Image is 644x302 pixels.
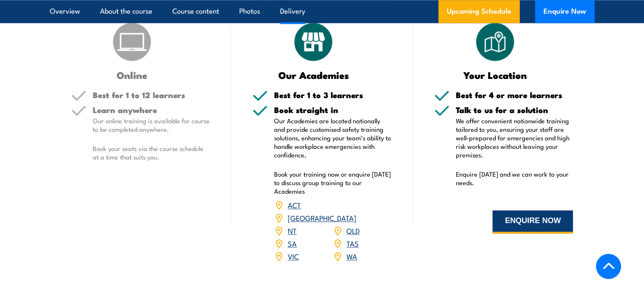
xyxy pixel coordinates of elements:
h3: Your Location [434,70,556,80]
h5: Book straight in [274,106,392,114]
h5: Best for 1 to 12 learners [93,91,210,99]
a: ACT [288,200,301,210]
h5: Best for 1 to 3 learners [274,91,392,99]
p: Book your training now or enquire [DATE] to discuss group training to our Academies [274,170,392,195]
a: WA [346,251,357,261]
a: TAS [346,238,359,248]
p: Our online training is available for course to be completed anywhere. [93,116,210,134]
a: VIC [288,251,299,261]
a: QLD [346,225,360,235]
h5: Best for 4 or more learners [456,91,573,99]
p: Enquire [DATE] and we can work to your needs. [456,170,573,187]
a: NT [288,225,297,235]
p: We offer convenient nationwide training tailored to you, ensuring your staff are well-prepared fo... [456,116,573,159]
h5: Learn anywhere [93,106,210,114]
button: ENQUIRE NOW [492,210,573,233]
a: SA [288,238,297,248]
h5: Talk to us for a solution [456,106,573,114]
h3: Our Academies [252,70,375,80]
p: Book your seats via the course schedule at a time that suits you. [93,144,210,161]
p: Our Academies are located nationally and provide customised safety training solutions, enhancing ... [274,116,392,159]
a: [GEOGRAPHIC_DATA] [288,212,356,223]
h3: Online [71,70,193,80]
